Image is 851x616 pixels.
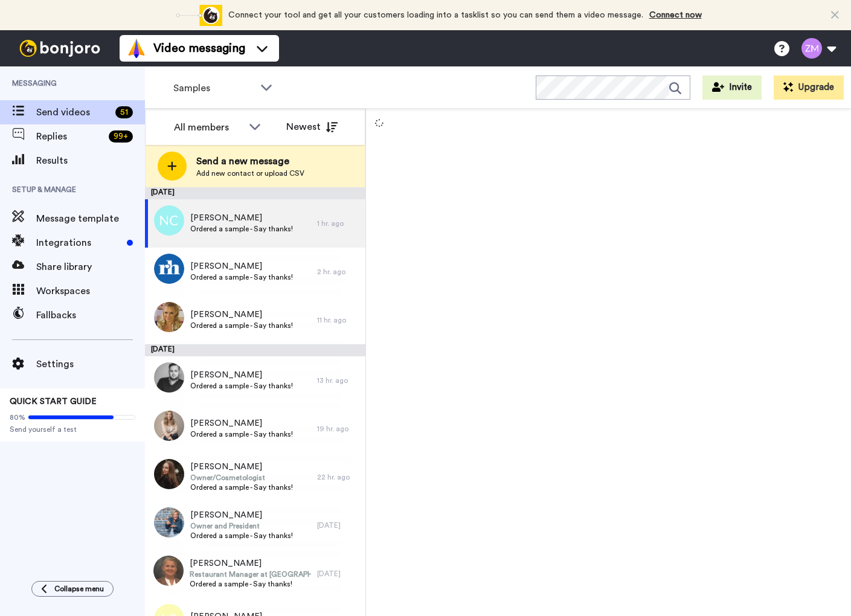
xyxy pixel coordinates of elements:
[10,397,97,406] span: QUICK START GUIDE
[317,521,359,530] div: [DATE]
[31,581,114,597] button: Collapse menu
[190,429,293,439] span: Ordered a sample - Say thanks!
[36,357,145,371] span: Settings
[190,369,293,381] span: [PERSON_NAME]
[190,473,293,483] span: Owner/Cosmetologist
[317,424,359,434] div: 19 hr. ago
[154,302,184,332] img: 376312ef-f664-431e-aba6-89fa58c5c93e.jpg
[190,309,293,321] span: [PERSON_NAME]
[277,115,347,139] button: Newest
[774,75,844,100] button: Upgrade
[156,5,222,26] div: animation
[190,321,293,330] span: Ordered a sample - Say thanks!
[317,472,359,482] div: 22 hr. ago
[190,569,311,579] span: Restaurant Manager at [GEOGRAPHIC_DATA]
[36,308,145,322] span: Fallbacks
[190,417,293,429] span: [PERSON_NAME]
[196,168,304,178] span: Add new contact or upload CSV
[154,459,184,489] img: e8b2b266-fcb8-4aed-9f32-de6e916120e4.jpg
[190,557,311,569] span: [PERSON_NAME]
[36,236,122,250] span: Integrations
[36,129,104,144] span: Replies
[154,254,184,284] img: b8c9344a-412b-4a09-9578-56c6d3f6b509.png
[10,412,25,422] span: 80%
[173,81,254,95] span: Samples
[190,260,293,272] span: [PERSON_NAME]
[190,483,293,492] span: Ordered a sample - Say thanks!
[127,39,146,58] img: vm-color.svg
[153,556,184,586] img: cab6af8a-8288-4b38-8b4d-9b779af1587a.jpg
[317,315,359,325] div: 11 hr. ago
[190,521,293,531] span: Owner and President
[36,153,145,168] span: Results
[317,219,359,228] div: 1 hr. ago
[702,75,762,100] button: Invite
[154,362,184,393] img: 9ec9f754-5508-4609-8683-b82057ad9d36.jpg
[317,376,359,385] div: 13 hr. ago
[154,507,184,537] img: 71951914-140d-4dd2-9021-e95cc2601df0.jpg
[228,11,643,19] span: Connect your tool and get all your customers loading into a tasklist so you can send them a video...
[36,284,145,298] span: Workspaces
[190,212,293,224] span: [PERSON_NAME]
[190,509,293,521] span: [PERSON_NAME]
[190,381,293,391] span: Ordered a sample - Say thanks!
[36,211,145,226] span: Message template
[190,579,311,589] span: Ordered a sample - Say thanks!
[317,267,359,277] div: 2 hr. ago
[36,105,111,120] span: Send videos
[109,130,133,143] div: 99 +
[154,411,184,441] img: fa8abcfd-e6d7-4b95-abc9-2637f0fafdc8.jpg
[154,205,184,236] img: nc.png
[190,224,293,234] span: Ordered a sample - Say thanks!
[174,120,243,135] div: All members
[54,584,104,594] span: Collapse menu
[190,531,293,541] span: Ordered a sample - Say thanks!
[115,106,133,118] div: 51
[145,187,365,199] div: [DATE]
[196,154,304,168] span: Send a new message
[145,344,365,356] div: [DATE]
[649,11,702,19] a: Connect now
[190,461,293,473] span: [PERSON_NAME]
[10,425,135,434] span: Send yourself a test
[36,260,145,274] span: Share library
[317,569,359,579] div: [DATE]
[14,40,105,57] img: bj-logo-header-white.svg
[153,40,245,57] span: Video messaging
[190,272,293,282] span: Ordered a sample - Say thanks!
